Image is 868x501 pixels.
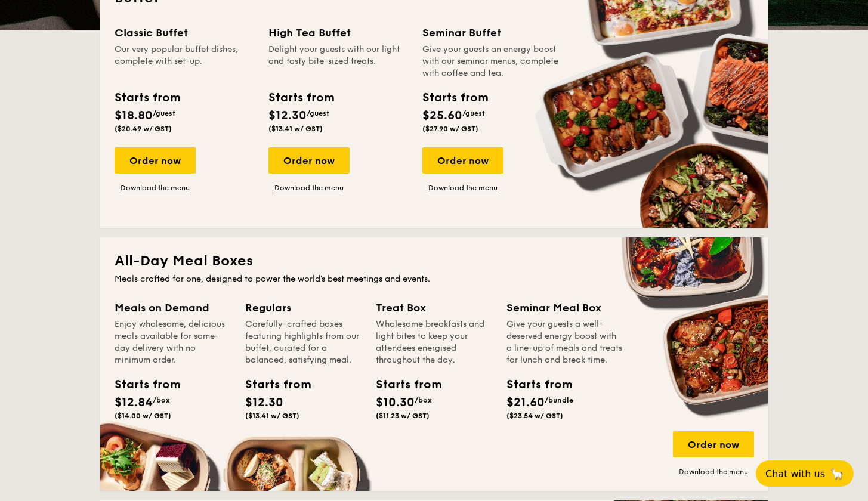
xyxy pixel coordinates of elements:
[506,318,623,366] div: Give your guests a well-deserved energy boost with a line-up of meals and treats for lunch and br...
[673,467,754,477] a: Download the menu
[268,89,333,107] div: Starts from
[115,299,231,316] div: Meals on Demand
[765,468,825,480] span: Chat with us
[115,273,754,285] div: Meals crafted for one, designed to power the world's best meetings and events.
[376,376,430,394] div: Starts from
[115,376,168,394] div: Starts from
[506,299,623,316] div: Seminar Meal Box
[830,467,844,481] span: 🦙
[115,252,754,271] h2: All-Day Meal Boxes
[115,89,180,107] div: Starts from
[376,412,430,420] span: ($11.23 w/ GST)
[422,44,562,79] div: Give your guests an energy boost with our seminar menus, complete with coffee and tea.
[422,147,503,174] div: Order now
[245,395,283,410] span: $12.30
[422,109,462,123] span: $25.60
[115,147,196,174] div: Order now
[673,431,754,457] div: Order now
[268,183,350,193] a: Download the menu
[422,183,503,193] a: Download the menu
[545,396,573,404] span: /bundle
[115,125,172,133] span: ($20.49 w/ GST)
[245,299,362,316] div: Regulars
[422,89,487,107] div: Starts from
[268,24,408,41] div: High Tea Buffet
[268,109,307,123] span: $12.30
[153,396,170,404] span: /box
[415,396,432,404] span: /box
[506,376,560,394] div: Starts from
[376,395,415,410] span: $10.30
[115,318,231,366] div: Enjoy wholesome, delicious meals available for same-day delivery with no minimum order.
[115,24,254,41] div: Classic Buffet
[756,460,854,487] button: Chat with us🦙
[422,125,478,133] span: ($27.90 w/ GST)
[115,44,254,79] div: Our very popular buffet dishes, complete with set-up.
[115,412,171,420] span: ($14.00 w/ GST)
[307,109,329,117] span: /guest
[245,376,299,394] div: Starts from
[422,24,562,41] div: Seminar Buffet
[153,109,175,117] span: /guest
[506,395,545,410] span: $21.60
[376,318,492,366] div: Wholesome breakfasts and light bites to keep your attendees energised throughout the day.
[506,412,563,420] span: ($23.54 w/ GST)
[115,109,153,123] span: $18.80
[115,183,196,193] a: Download the menu
[268,44,408,79] div: Delight your guests with our light and tasty bite-sized treats.
[245,412,299,420] span: ($13.41 w/ GST)
[268,125,323,133] span: ($13.41 w/ GST)
[376,299,492,316] div: Treat Box
[245,318,362,366] div: Carefully-crafted boxes featuring highlights from our buffet, curated for a balanced, satisfying ...
[462,109,485,117] span: /guest
[268,147,350,174] div: Order now
[115,395,153,410] span: $12.84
